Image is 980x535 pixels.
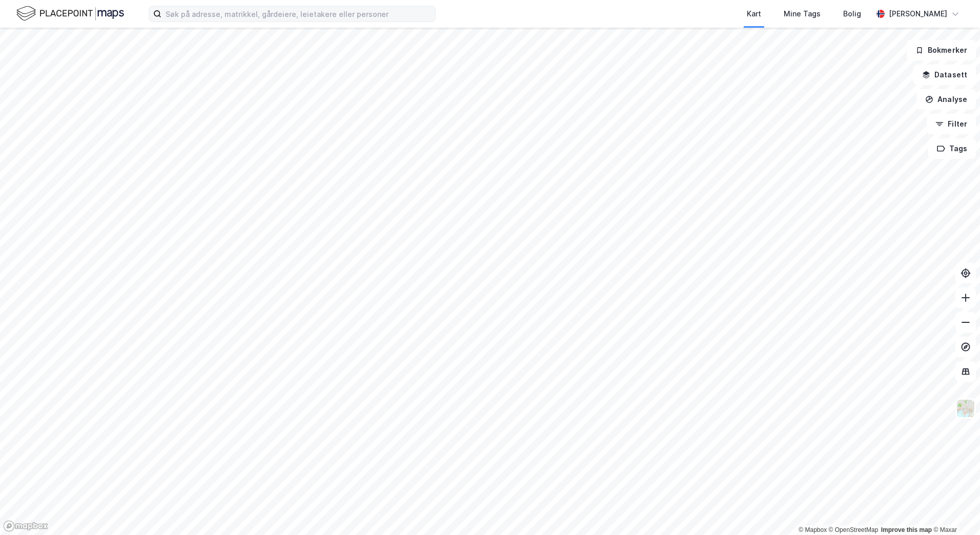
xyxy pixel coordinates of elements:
input: Søk på adresse, matrikkel, gårdeiere, leietakere eller personer [161,6,435,22]
img: Z [956,399,975,418]
button: Tags [928,138,976,159]
div: [PERSON_NAME] [889,8,947,20]
button: Bokmerker [907,40,976,60]
a: Mapbox [799,526,827,533]
div: Mine Tags [784,8,821,20]
div: Bolig [843,8,861,20]
div: Kontrollprogram for chat [929,486,980,535]
img: logo.f888ab2527a4732fd821a326f86c7f29.svg [16,5,124,23]
iframe: Chat Widget [929,486,980,535]
a: Improve this map [881,526,932,533]
div: Kart [747,8,761,20]
button: Analyse [916,89,976,110]
a: OpenStreetMap [829,526,879,533]
button: Filter [927,114,976,134]
button: Datasett [913,65,976,85]
a: Mapbox homepage [3,520,48,532]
